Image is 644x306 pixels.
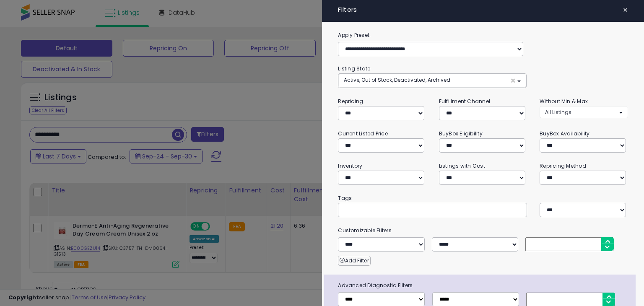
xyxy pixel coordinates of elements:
span: Advanced Diagnostic Filters [332,281,635,290]
small: Tags [332,194,634,203]
span: Active, Out of Stock, Deactivated, Archived [344,76,450,83]
small: Repricing Method [540,162,586,169]
small: Without Min & Max [540,98,588,105]
small: Listings with Cost [439,162,485,169]
label: Apply Preset: [332,31,634,40]
span: All Listings [545,109,571,116]
button: All Listings [540,106,628,118]
button: Add Filter [338,256,370,266]
small: BuyBox Eligibility [439,130,483,137]
button: Active, Out of Stock, Deactivated, Archived × [338,74,526,88]
small: Customizable Filters [332,226,634,235]
small: Inventory [338,162,362,169]
small: BuyBox Availability [540,130,589,137]
small: Current Listed Price [338,130,387,137]
button: × [619,4,631,16]
h4: Filters [338,6,628,13]
small: Listing State [338,65,370,72]
small: Fulfillment Channel [439,98,490,105]
small: Repricing [338,98,363,105]
span: × [510,76,516,85]
span: × [623,4,628,16]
